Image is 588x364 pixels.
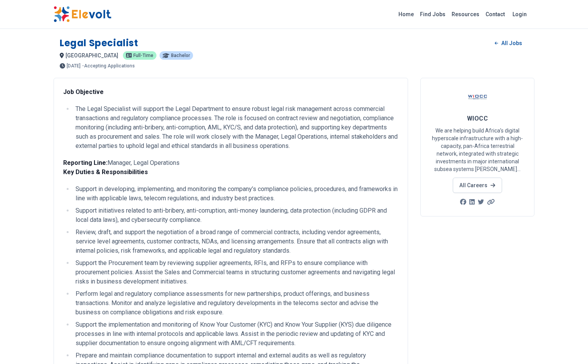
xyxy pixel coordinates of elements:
li: Support the implementation and monitoring of Know Your Customer (KYC) and Know Your Supplier (KYS... [73,320,398,348]
span: [DATE] [67,64,81,68]
li: The Legal Specialist will support the Legal Department to ensure robust legal risk management acr... [73,104,398,151]
h1: Legal Specialist [60,37,138,49]
strong: Key Duties & Responsibilities [63,168,148,176]
p: - Accepting Applications [82,64,135,68]
li: Review, draft, and support the negotiation of a broad range of commercial contracts, including ve... [73,228,398,255]
a: Contact [482,8,508,20]
span: [GEOGRAPHIC_DATA] [66,52,118,59]
strong: Reporting Line: [63,159,108,166]
p: We are helping build Africa’s digital hyperscale infrastructure with a high-capacity, pan-Africa ... [430,127,525,173]
span: WIOCC [467,115,488,122]
img: Elevolt [54,6,111,22]
li: Support the Procurement team by reviewing supplier agreements, RFIs, and RFPs to ensure complianc... [73,258,398,286]
a: Find Jobs [417,8,449,20]
img: WIOCC [468,87,487,107]
span: Full-time [133,53,153,58]
strong: Job Objective [63,88,104,96]
a: All Careers [453,178,502,193]
li: Support initiatives related to anti-bribery, anti-corruption, anti-money laundering, data protect... [73,206,398,225]
p: Manager, Legal Operations [63,158,398,177]
span: Bachelor [171,53,190,58]
li: Support in developing, implementing, and monitoring the company’s compliance policies, procedures... [73,185,398,203]
li: Perform legal and regulatory compliance assessments for new partnerships, product offerings, and ... [73,289,398,317]
a: Resources [449,8,482,20]
a: Login [508,7,531,22]
a: Home [395,8,417,20]
a: All Jobs [489,37,528,49]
